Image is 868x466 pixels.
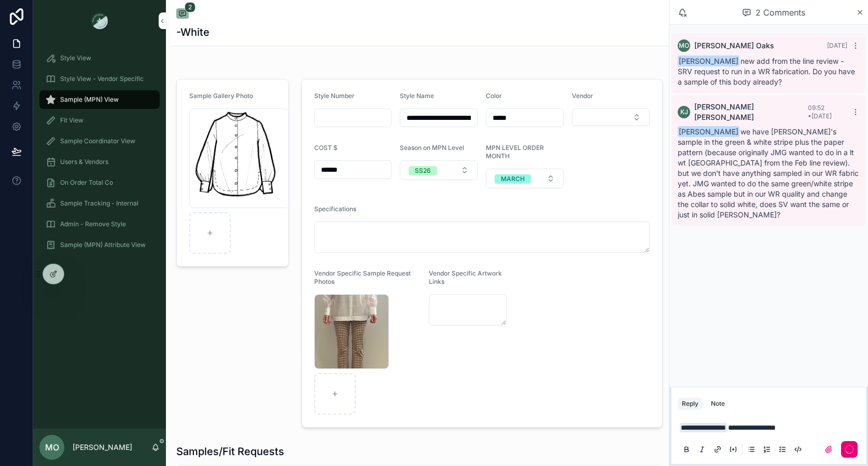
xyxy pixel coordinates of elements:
span: Style View [60,54,91,62]
span: COST $ [314,144,338,152]
a: Sample (MPN) View [39,90,160,109]
a: Fit View [39,111,160,130]
span: Sample (MPN) Attribute View [60,241,146,249]
p: [PERSON_NAME] [73,442,132,453]
span: Style Name [400,92,434,100]
span: Users & Vendors [60,158,108,166]
h1: Samples/Fit Requests [176,444,284,459]
span: [PERSON_NAME] [678,126,739,137]
a: Sample Coordinator View [39,132,160,150]
span: Sample Coordinator View [60,137,135,145]
span: Vendor [572,92,593,100]
span: we have [PERSON_NAME]'s sample in the green & white stripe plus the paper pattern (because origin... [678,127,859,219]
span: On Order Total Co [60,179,113,187]
button: Reply [678,398,703,410]
span: [PERSON_NAME] Oaks [694,40,774,51]
img: App logo [91,12,108,29]
div: Note [711,400,725,408]
button: Note [707,398,729,410]
a: Users & Vendors [39,153,160,171]
span: Vendor Specific Sample Request Photos [314,269,411,285]
a: On Order Total Co [39,173,160,192]
span: MO [45,441,59,454]
span: Specifications [314,205,356,213]
span: Sample Tracking - Internal [60,199,138,208]
span: Admin - Remove Style [60,220,126,228]
button: 2 [176,8,189,21]
span: Color [486,92,502,100]
a: Admin - Remove Style [39,215,160,234]
span: [PERSON_NAME] [PERSON_NAME] [694,102,808,122]
a: Style View [39,49,160,67]
a: Style View - Vendor Specific [39,70,160,88]
span: Fit View [60,116,83,125]
div: scrollable content [33,42,166,268]
span: KJ [680,108,688,116]
button: Select Button [486,169,564,188]
span: Vendor Specific Artwork Links [429,269,502,285]
span: [DATE] [827,42,847,49]
span: 09:52 • [DATE] [808,104,832,120]
div: MARCH [501,174,525,184]
button: Select Button [572,108,650,126]
span: Sample Gallery Photo [189,92,253,100]
span: [PERSON_NAME] [678,56,739,66]
span: Style View - Vendor Specific [60,75,144,83]
span: new add from the line review - SRV request to run in a WR fabrication. Do you have a sample of th... [678,57,855,86]
span: Season on MPN Level [400,144,464,152]
a: Sample (MPN) Attribute View [39,236,160,254]
a: Sample Tracking - Internal [39,194,160,213]
div: SS26 [415,166,431,175]
span: 2 Comments [755,6,805,19]
span: Sample (MPN) View [60,95,119,104]
span: 2 [185,2,195,12]
h1: -White [176,25,209,39]
span: Style Number [314,92,355,100]
span: MO [679,42,689,50]
span: MPN LEVEL ORDER MONTH [486,144,544,160]
button: Select Button [400,160,478,180]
